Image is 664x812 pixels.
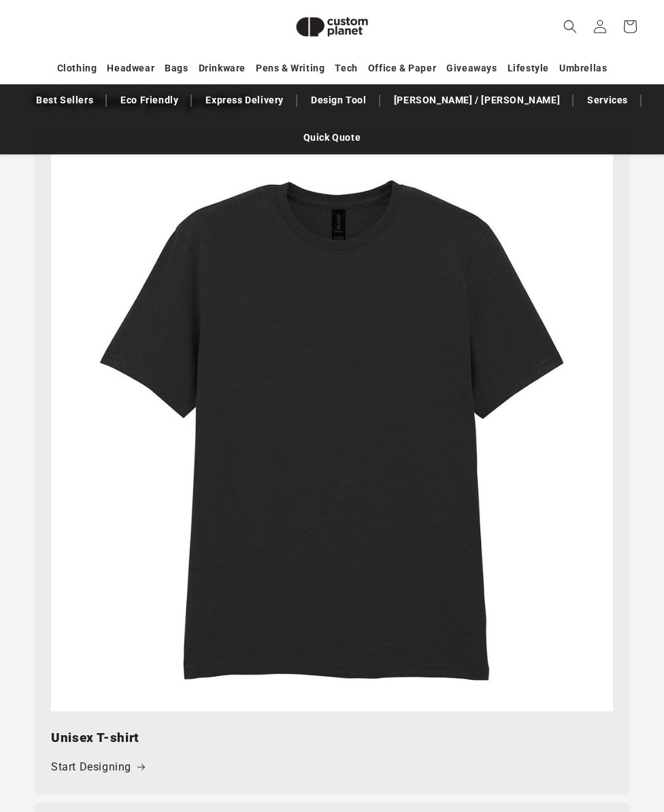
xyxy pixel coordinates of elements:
a: Services [580,88,635,112]
a: Quick Quote [297,126,368,150]
h3: Unisex T-shirt [51,728,613,747]
a: Pens & Writing [256,56,325,80]
a: Office & Paper [368,56,436,80]
a: Clothing [57,56,97,80]
a: Headwear [107,56,154,80]
a: Drinkware [199,56,246,80]
a: Giveaways [446,56,497,80]
a: Eco Friendly [114,88,185,112]
a: Tech [335,56,357,80]
a: [PERSON_NAME] / [PERSON_NAME] [387,88,567,112]
a: Express Delivery [199,88,290,112]
a: Lifestyle [508,56,549,80]
summary: Search [555,12,585,41]
a: Bags [165,56,188,80]
img: Custom Planet [284,5,380,48]
a: Start Designing [51,758,145,777]
a: Best Sellers [29,88,100,112]
a: Umbrellas [559,56,607,80]
a: Design Tool [304,88,373,112]
iframe: Chat Widget [431,665,664,812]
img: Softstyle™ adult ringspun t-shirt [51,150,613,711]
